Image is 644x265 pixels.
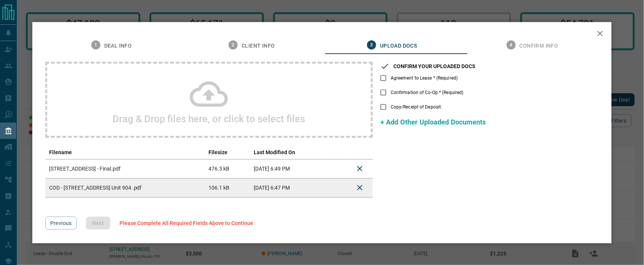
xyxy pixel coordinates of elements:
th: Filename [45,145,205,160]
td: COD - [STREET_ADDRESS] Unit 904 .pdf [45,178,205,197]
td: [STREET_ADDRESS] - Final.pdf [45,159,205,178]
text: 1 [94,42,97,48]
th: delete file action column [347,145,373,160]
td: 476.3 kB [205,159,250,178]
span: Confirmation of Co-Op * (Required) [391,89,464,96]
h2: Drag & Drop files here, or click to select files [113,113,305,125]
span: Deal Info [104,43,132,49]
span: Please Complete All Required Fields Above to Continue [119,220,253,226]
text: 2 [232,42,235,48]
span: Agreement to Lease * (Required) [391,75,458,81]
span: Upload Docs [380,43,417,49]
span: Copy/Receipt of Deposit [391,104,441,110]
button: Previous [45,217,77,230]
th: Filesize [205,145,250,160]
td: [DATE] 6:49 PM [250,159,328,178]
button: Delete [351,179,369,197]
text: 3 [370,42,373,48]
button: Delete [351,160,369,178]
td: 106.1 kB [205,178,250,197]
th: download action column [328,145,347,160]
td: [DATE] 6:47 PM [250,178,328,197]
div: Drag & Drop files here, or click to select files [45,62,373,138]
th: Last Modified On [250,145,328,160]
span: + Add Other Uploaded Documents [380,118,486,126]
h3: CONFIRM YOUR UPLOADED DOCS [393,63,475,69]
span: Client Info [242,43,275,49]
